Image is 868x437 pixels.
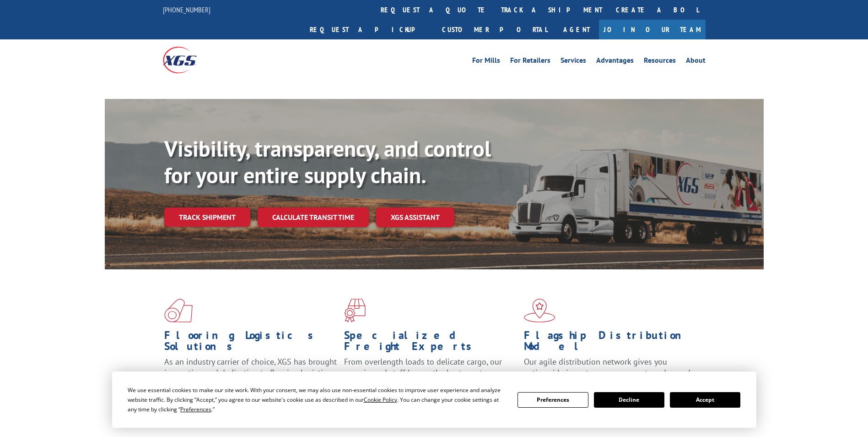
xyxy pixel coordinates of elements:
div: Cookie Consent Prompt [112,371,756,428]
a: Track shipment [164,208,250,227]
a: Calculate transit time [258,208,369,227]
a: Services [561,57,586,67]
a: Customer Portal [435,20,554,39]
a: Join Our Team [599,20,706,39]
p: From overlength loads to delicate cargo, our experienced staff knows the best way to move your fr... [344,356,517,397]
div: We use essential cookies to make our site work. With your consent, we may also use non-essential ... [128,385,507,414]
span: Preferences [180,405,211,413]
img: xgs-icon-total-supply-chain-intelligence-red [164,299,193,322]
span: Our agile distribution network gives you nationwide inventory management on demand. [524,356,692,378]
a: About [686,57,706,67]
img: xgs-icon-flagship-distribution-model-red [524,299,555,322]
h1: Specialized Freight Experts [344,330,517,356]
a: Advantages [596,57,634,67]
h1: Flagship Distribution Model [524,330,697,356]
a: XGS ASSISTANT [376,208,454,227]
a: Resources [644,57,676,67]
b: Visibility, transparency, and control for your entire supply chain. [164,134,491,189]
a: For Mills [472,57,500,67]
a: Request a pickup [303,20,435,39]
img: xgs-icon-focused-on-flooring-red [344,299,366,322]
a: Agent [554,20,599,39]
h1: Flooring Logistics Solutions [164,330,337,356]
button: Preferences [518,392,588,408]
span: As an industry carrier of choice, XGS has brought innovation and dedication to flooring logistics... [164,356,337,389]
a: For Retailers [510,57,550,67]
button: Accept [670,392,740,408]
span: Cookie Policy [364,396,397,404]
a: [PHONE_NUMBER] [163,5,210,14]
button: Decline [594,392,664,408]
